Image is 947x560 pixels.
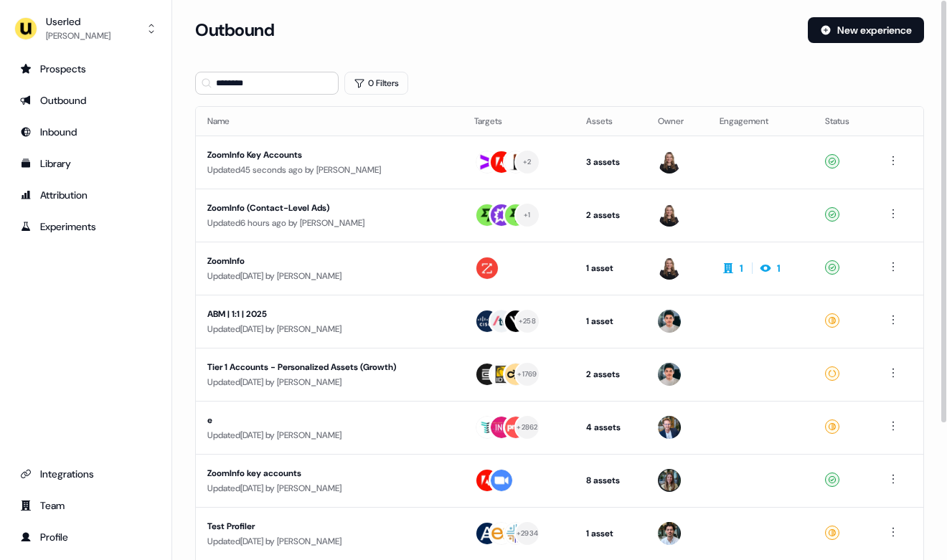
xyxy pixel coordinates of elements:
[207,148,444,162] div: ZoomInfo Key Accounts
[708,107,814,136] th: Engagement
[658,522,681,545] img: Tristan
[517,368,537,381] div: + 1769
[207,201,444,215] div: ZoomInfo (Contact-Level Ads)
[207,216,451,230] div: Updated 6 hours ago by [PERSON_NAME]
[586,367,636,381] div: 2 assets
[658,416,681,439] img: Yann
[207,307,444,321] div: ABM | 1:1 | 2025
[20,62,151,76] div: Prospects
[20,188,151,202] div: Attribution
[11,215,160,238] a: Go to experiments
[20,156,151,171] div: Library
[586,261,636,275] div: 1 asset
[207,413,444,427] div: e
[519,315,536,328] div: + 258
[46,29,110,43] div: [PERSON_NAME]
[207,269,451,283] div: Updated [DATE] by [PERSON_NAME]
[517,421,537,434] div: + 2862
[11,526,160,549] a: Go to profile
[207,360,444,374] div: Tier 1 Accounts - Personalized Assets (Growth)
[814,107,873,136] th: Status
[658,469,681,492] img: Charlotte
[344,72,408,95] button: 0 Filters
[586,314,636,328] div: 1 asset
[207,322,451,336] div: Updated [DATE] by [PERSON_NAME]
[777,261,781,275] div: 1
[658,257,681,280] img: Geneviève
[20,125,151,139] div: Inbound
[658,310,681,333] img: Vincent
[207,466,444,480] div: ZoomInfo key accounts
[20,219,151,234] div: Experiments
[11,184,160,207] a: Go to attribution
[658,363,681,386] img: Vincent
[463,107,575,136] th: Targets
[658,204,681,227] img: Geneviève
[20,467,151,481] div: Integrations
[586,526,636,541] div: 1 asset
[11,120,160,143] a: Go to Inbound
[207,534,451,549] div: Updated [DATE] by [PERSON_NAME]
[586,420,636,435] div: 4 assets
[46,14,110,29] div: Userled
[586,208,636,222] div: 2 assets
[11,494,160,517] a: Go to team
[586,155,636,169] div: 3 assets
[523,156,532,169] div: + 2
[207,519,444,533] div: Test Profiler
[11,89,160,112] a: Go to outbound experience
[20,93,151,108] div: Outbound
[11,152,160,175] a: Go to templates
[20,530,151,544] div: Profile
[517,527,538,540] div: + 2934
[646,107,707,136] th: Owner
[207,163,451,177] div: Updated 45 seconds ago by [PERSON_NAME]
[196,107,463,136] th: Name
[11,462,160,485] a: Go to integrations
[20,498,151,513] div: Team
[207,481,451,495] div: Updated [DATE] by [PERSON_NAME]
[575,107,647,136] th: Assets
[207,375,451,389] div: Updated [DATE] by [PERSON_NAME]
[524,209,531,222] div: + 1
[658,151,681,174] img: Geneviève
[207,254,444,268] div: ZoomInfo
[207,428,451,442] div: Updated [DATE] by [PERSON_NAME]
[808,17,924,43] button: New experience
[11,57,160,80] a: Go to prospects
[586,473,636,488] div: 8 assets
[740,261,743,275] div: 1
[195,19,274,41] h3: Outbound
[11,11,160,46] button: Userled[PERSON_NAME]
